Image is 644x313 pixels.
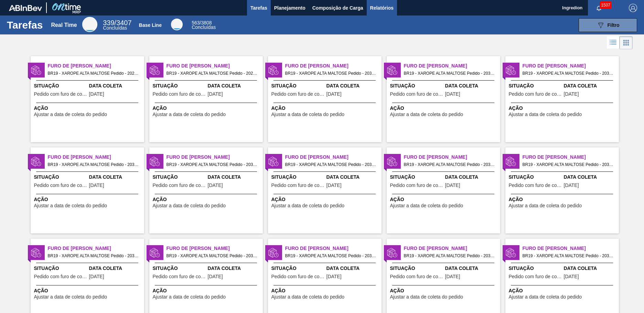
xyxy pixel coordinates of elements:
[390,274,443,279] span: Pedido com furo de coleta
[153,274,206,279] span: Pedido com furo de coleta
[268,156,279,167] img: status
[31,248,41,258] img: status
[150,156,160,167] img: status
[404,154,500,161] span: Furo de Coleta
[523,70,613,77] span: BR19 - XAROPE ALTA MALTOSE Pedido - 2032193
[34,174,87,181] span: Situação
[171,19,183,30] div: Base Line
[523,62,619,70] span: Furo de Coleta
[34,183,87,188] span: Pedido com furo de coleta
[271,203,345,208] span: Ajustar a data de coleta do pedido
[268,248,279,258] img: status
[34,274,87,279] span: Pedido com furo de coleta
[208,183,223,188] span: 16/09/2025
[620,36,633,49] div: Visão em Cards
[390,294,463,300] span: Ajustar a data de coleta do pedido
[9,5,42,11] img: TNhmsLtSVTkK8tSr43FrP2fwEKptu5GPRR3wAAAABJRU5ErkJggg==
[285,154,382,161] span: Furo de Coleta
[192,20,200,25] span: 563
[139,22,162,28] div: Base Line
[509,105,617,112] span: Ação
[48,245,144,252] span: Furo de Coleta
[445,274,460,279] span: 17/09/2025
[285,252,376,260] span: BR19 - XAROPE ALTA MALTOSE Pedido - 2032201
[390,196,498,203] span: Ação
[150,65,160,75] img: status
[564,274,579,279] span: 18/09/2025
[48,62,144,70] span: Furo de Coleta
[326,174,380,181] span: Data Coleta
[445,265,498,272] span: Data Coleta
[271,92,325,97] span: Pedido com furo de coleta
[89,92,104,97] span: 14/09/2025
[271,112,345,117] span: Ajustar a data de coleta do pedido
[445,174,498,181] span: Data Coleta
[509,112,582,117] span: Ajustar a data de coleta do pedido
[153,203,226,208] span: Ajustar a data de coleta do pedido
[153,112,226,117] span: Ajustar a data de coleta do pedido
[153,294,226,300] span: Ajustar a data de coleta do pedido
[523,161,613,168] span: BR19 - XAROPE ALTA MALTOSE Pedido - 2032198
[7,21,43,29] h1: Tarefas
[326,265,380,272] span: Data Coleta
[250,4,267,12] span: Tarefas
[208,92,223,97] span: 16/09/2025
[31,156,41,167] img: status
[271,183,325,188] span: Pedido com furo de coleta
[89,183,104,188] span: 16/09/2025
[445,82,498,90] span: Data Coleta
[103,25,127,31] span: Concluídas
[271,174,325,181] span: Situação
[89,274,104,279] span: 17/09/2025
[34,112,107,117] span: Ajustar a data de coleta do pedido
[506,156,516,167] img: status
[208,265,261,272] span: Data Coleta
[153,105,261,112] span: Ação
[404,161,495,168] span: BR19 - XAROPE ALTA MALTOSE Pedido - 2032197
[445,183,460,188] span: 17/09/2025
[370,4,394,12] span: Relatórios
[564,265,617,272] span: Data Coleta
[271,294,345,300] span: Ajustar a data de coleta do pedido
[285,70,376,77] span: BR19 - XAROPE ALTA MALTOSE Pedido - 2032191
[506,65,516,75] img: status
[404,245,500,252] span: Furo de Coleta
[34,92,87,97] span: Pedido com furo de coleta
[271,287,380,294] span: Ação
[285,245,382,252] span: Furo de Coleta
[390,92,443,97] span: Pedido com furo de coleta
[268,65,279,75] img: status
[274,4,305,12] span: Planejamento
[82,17,97,32] div: Real Time
[48,161,139,168] span: BR19 - XAROPE ALTA MALTOSE Pedido - 2032194
[48,252,139,260] span: BR19 - XAROPE ALTA MALTOSE Pedido - 2032199
[167,62,263,70] span: Furo de Coleta
[404,62,500,70] span: Furo de Coleta
[588,3,610,13] button: Notificações
[564,82,617,90] span: Data Coleta
[48,154,144,161] span: Furo de Coleta
[509,82,562,90] span: Situação
[285,62,382,70] span: Furo de Coleta
[509,265,562,272] span: Situação
[167,154,263,161] span: Furo de Coleta
[390,203,463,208] span: Ajustar a data de coleta do pedido
[326,274,342,279] span: 17/09/2025
[509,92,562,97] span: Pedido com furo de coleta
[445,92,460,97] span: 16/09/2025
[404,252,495,260] span: BR19 - XAROPE ALTA MALTOSE Pedido - 2032202
[509,183,562,188] span: Pedido com furo de coleta
[153,82,206,90] span: Situação
[326,82,380,90] span: Data Coleta
[31,65,41,75] img: status
[153,196,261,203] span: Ação
[607,36,620,49] div: Visão em Lista
[579,18,637,32] button: Filtro
[34,82,87,90] span: Situação
[153,174,206,181] span: Situação
[192,21,216,30] div: Base Line
[608,22,620,28] span: Filtro
[51,22,77,28] div: Real Time
[509,287,617,294] span: Ação
[89,82,142,90] span: Data Coleta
